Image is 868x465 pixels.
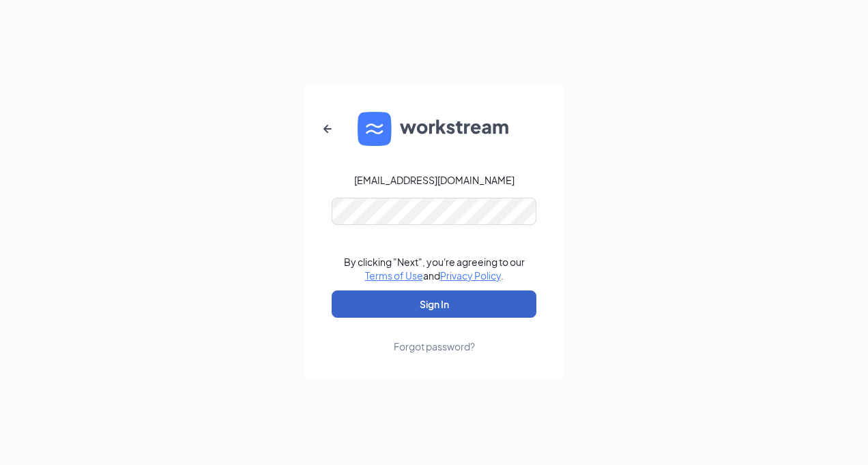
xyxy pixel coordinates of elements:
div: [EMAIL_ADDRESS][DOMAIN_NAME] [354,173,515,187]
img: WS logo and Workstream text [358,112,510,146]
a: Terms of Use [365,269,423,282]
a: Privacy Policy [440,269,501,282]
a: Forgot password? [394,318,475,353]
div: By clicking "Next", you're agreeing to our and . [344,255,525,282]
div: Forgot password? [394,340,475,353]
svg: ArrowLeftNew [319,121,336,137]
button: Sign In [332,290,536,318]
button: ArrowLeftNew [311,112,344,145]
